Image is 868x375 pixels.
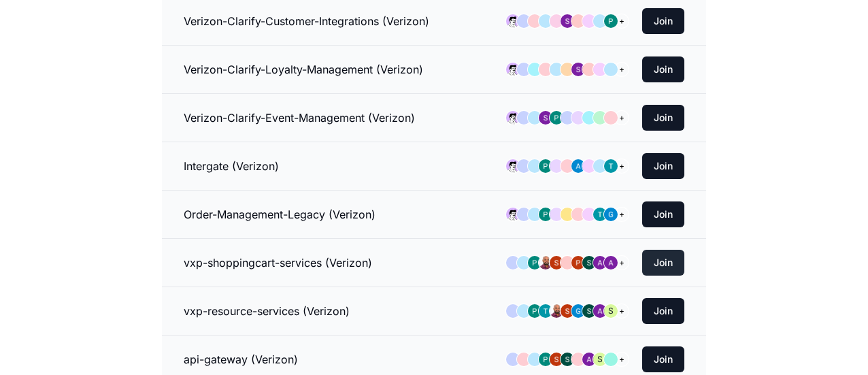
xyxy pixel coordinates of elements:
img: ACg8ocJJ9wOaTkeMauVrev4VLW_8tKmEluUeKNxptGL4V32TKRkCPQ=s96-c [582,304,596,318]
img: ACg8ocICPzw3TCJpbvP5oqTUw-OeQ5tPEuPuFHVtyaCnfaAagCbpGQ=s96-c [593,304,607,318]
h1: S [597,354,603,365]
h3: Intergate (Verizon) [184,158,279,174]
button: Join [642,250,684,276]
img: ACg8ocL-P3SnoSMinE6cJ4KuvimZdrZkjavFcOgZl8SznIp-YIbKyw=s96-c [593,208,607,221]
div: + [615,14,629,28]
img: ACg8ocJJ9wOaTkeMauVrev4VLW_8tKmEluUeKNxptGL4V32TKRkCPQ=s96-c [582,256,596,270]
img: ACg8ocKz7EBFCnWPdTv19o9m_nca3N0OVJEOQCGwElfmCyRVJ95dZw=s96-c [571,159,585,173]
div: + [615,208,629,221]
img: ACg8ocICPzw3TCJpbvP5oqTUw-OeQ5tPEuPuFHVtyaCnfaAagCbpGQ=s96-c [593,256,607,270]
h3: Verizon-Clarify-Loyalty-Management (Verizon) [184,61,423,78]
img: avatar [506,208,520,221]
img: ACg8ocL-P3SnoSMinE6cJ4KuvimZdrZkjavFcOgZl8SznIp-YIbKyw=s96-c [539,304,552,318]
button: Join [642,8,684,34]
img: ACg8ocJAcLg99A07DI0Bjb7YTZ7lO98p9p7gxWo-JnGaDHMkGyQblA=s96-c [571,256,585,270]
h3: Order-Management-Legacy (Verizon) [184,206,375,223]
img: ACg8ocLL3vXvdba5S5V7nChXuiKYjYAj5GQFF3QGVBb6etwgLiZA=s96-c [539,159,552,173]
img: avatar [506,159,520,173]
img: ACg8ocLL3vXvdba5S5V7nChXuiKYjYAj5GQFF3QGVBb6etwgLiZA=s96-c [528,304,541,318]
img: ACg8ocLg2_KGMaESmVdPJoxlc_7O_UeM10l1C5GIc0P9QNRQFTV7=s96-c [561,304,574,318]
button: Join [642,298,684,324]
div: + [615,256,629,270]
div: + [615,111,629,125]
h3: vxp-shoppingcart-services (Verizon) [184,255,372,271]
img: ACg8ocLL3vXvdba5S5V7nChXuiKYjYAj5GQFF3QGVBb6etwgLiZA=s96-c [539,208,552,221]
h3: Verizon-Clarify-Event-Management (Verizon) [184,110,415,126]
img: avatar [506,111,520,125]
img: ACg8ocIpWYaV2uWFLDfsvApOy6-lY0d_Qcq218dZjDbEexeynHUXZQ=s96-c [539,256,552,270]
div: + [615,63,629,76]
img: ACg8ocLg2_KGMaESmVdPJoxlc_7O_UeM10l1C5GIc0P9QNRQFTV7=s96-c [550,353,563,366]
img: ACg8ocIWiwAYXQEMfgzNsNWLWq1AaxNeuCMHp8ygpDFVvfhipp8BYw=s96-c [604,256,618,270]
img: ACg8ocLgD4B0PbMnFCRezSs6CxZErLn06tF4Svvl2GU3TFAxQEAh9w=s96-c [604,208,618,221]
button: Join [642,56,684,82]
h3: Verizon-Clarify-Customer-Integrations (Verizon) [184,13,429,29]
h3: vxp-resource-services (Verizon) [184,303,350,319]
div: + [615,353,629,366]
img: ACg8ocLL3vXvdba5S5V7nChXuiKYjYAj5GQFF3QGVBb6etwgLiZA=s96-c [528,256,541,270]
div: + [615,304,629,318]
button: Join [642,346,684,372]
h3: api-gateway (Verizon) [184,351,298,368]
img: ACg8ocIpWYaV2uWFLDfsvApOy6-lY0d_Qcq218dZjDbEexeynHUXZQ=s96-c [550,304,563,318]
img: ACg8ocLMZVwJcQ6ienYYOShb2_tczwC2Z7Z6u8NUc1SVA7ddq9cPVg=s96-c [561,14,574,28]
img: avatar [506,63,520,76]
img: ACg8ocLg2_KGMaESmVdPJoxlc_7O_UeM10l1C5GIc0P9QNRQFTV7=s96-c [550,256,563,270]
h1: S [608,306,614,316]
img: ACg8ocLL3vXvdba5S5V7nChXuiKYjYAj5GQFF3QGVBb6etwgLiZA=s96-c [604,14,618,28]
img: ACg8ocJJ9wOaTkeMauVrev4VLW_8tKmEluUeKNxptGL4V32TKRkCPQ=s96-c [561,353,574,366]
img: ACg8ocLL3vXvdba5S5V7nChXuiKYjYAj5GQFF3QGVBb6etwgLiZA=s96-c [539,353,552,366]
button: Join [642,105,684,131]
div: + [615,159,629,173]
img: ACg8ocL-P3SnoSMinE6cJ4KuvimZdrZkjavFcOgZl8SznIp-YIbKyw=s96-c [604,159,618,173]
img: ACg8ocLMZVwJcQ6ienYYOShb2_tczwC2Z7Z6u8NUc1SVA7ddq9cPVg=s96-c [571,63,585,76]
button: Join [642,153,684,179]
img: avatar [506,14,520,28]
button: Join [642,201,684,227]
img: ACg8ocLgD4B0PbMnFCRezSs6CxZErLn06tF4Svvl2GU3TFAxQEAh9w=s96-c [571,304,585,318]
img: ACg8ocLL3vXvdba5S5V7nChXuiKYjYAj5GQFF3QGVBb6etwgLiZA=s96-c [550,111,563,125]
img: ACg8ocLMZVwJcQ6ienYYOShb2_tczwC2Z7Z6u8NUc1SVA7ddq9cPVg=s96-c [539,111,552,125]
img: ACg8ocICPzw3TCJpbvP5oqTUw-OeQ5tPEuPuFHVtyaCnfaAagCbpGQ=s96-c [582,353,596,366]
